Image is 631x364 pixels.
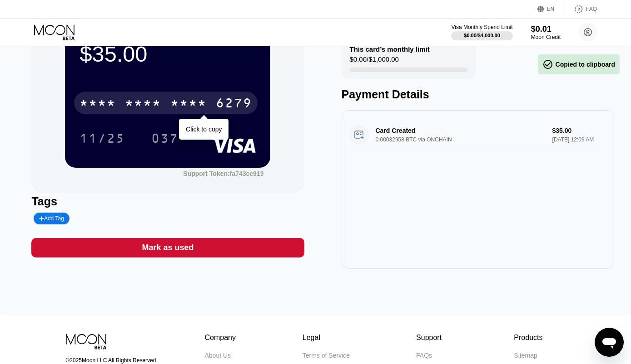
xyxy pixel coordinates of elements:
[514,352,537,359] div: Sitemap
[79,132,125,147] div: 11/25
[183,170,263,177] div: Support Token: fa743cc919
[595,328,624,357] iframe: Button to launch messaging window
[142,243,194,253] div: Mark as used
[31,238,304,257] div: Mark as used
[205,352,231,359] div: About Us
[531,24,561,40] div: $0.01Moon Credit
[183,170,263,177] div: Support Token:fa743cc919
[514,334,542,342] div: Products
[186,126,222,133] div: Click to copy
[565,5,597,14] div: FAQ
[151,132,179,147] div: 037
[205,334,236,342] div: Company
[31,195,304,208] div: Tags
[303,334,350,342] div: Legal
[416,352,432,359] div: FAQs
[451,24,512,40] div: Visa Monthly Spend Limit$0.00/$4,000.00
[547,6,555,12] div: EN
[537,5,565,14] div: EN
[34,213,69,224] div: Add Tag
[73,127,132,150] div: 11/25
[342,88,614,101] div: Payment Details
[586,6,597,12] div: FAQ
[531,24,561,34] div: $0.01
[350,45,430,53] div: This card’s monthly limit
[464,33,500,38] div: $0.00 / $4,000.00
[542,59,553,70] span: 
[39,215,64,222] div: Add Tag
[542,59,615,70] div: Copied to clipboard
[531,34,561,40] div: Moon Credit
[451,24,512,30] div: Visa Monthly Spend Limit
[303,352,350,359] div: Terms of Service
[416,334,447,342] div: Support
[350,55,399,68] div: $0.00 / $1,000.00
[144,127,185,150] div: 037
[79,41,256,67] div: $35.00
[216,97,252,112] div: 6279
[66,357,164,364] div: © 2025 Moon LLC All Rights Reserved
